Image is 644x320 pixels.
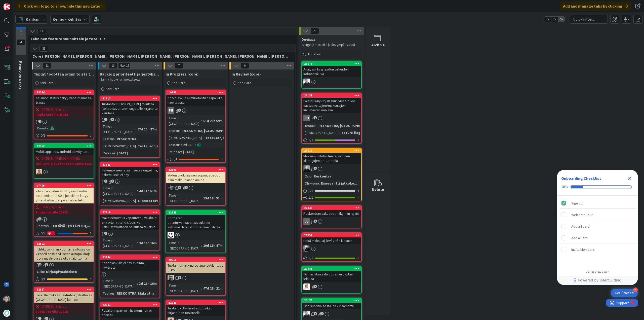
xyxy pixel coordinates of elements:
[138,240,158,246] div: 3d 16h 16m
[168,211,225,214] div: 22749
[166,167,226,206] a: 22590Yhden vuokralaisen sopimustiedot eikä maksutilanne aukeaLMTime in [GEOGRAPHIC_DATA]:19d 17h 53m
[301,93,362,144] a: 21188Palautus/hyvityslaskun viesti tulee vastaanottajien/maksulajien lukumäärän mukaanPHTestaus:R...
[570,15,608,24] input: Quick Filter...
[138,281,158,286] div: 3d 16h 16m
[302,237,361,244] div: Pitkä maksulaji leväyttää ikkunan
[338,130,338,135] span: :
[303,79,310,85] img: JJ
[166,107,225,114] div: PH
[100,210,159,230] div: 22716Maksusitoumus vapautettu, vaikka ei sitä pitänyt tehdä. Voisiko vakuustavoitteen palauttaa t...
[17,39,25,45] span: 4
[102,210,159,214] div: 22716
[34,95,94,106] div: Asunnon status näkyy vapautumassa-tilassa
[303,283,310,290] img: SL
[551,17,558,22] span: 2x
[301,266,362,294] a: 22981TA:n asiakassähköposti ei vastaa leiskaaSL
[168,185,174,191] img: LM
[559,244,636,255] div: Invite Members is incomplete.
[100,303,159,318] div: 22993Pysäköintipaikan irtisanominen ei onnistu
[302,165,361,172] div: MV
[168,115,201,126] div: Time in [GEOGRAPHIC_DATA]
[304,299,361,302] div: 22173
[303,173,312,179] div: Osio
[168,142,195,148] div: Testaustiimi kurkkaa
[302,66,361,77] div: Analyysi: kirjanpidon virheiden kokonaiskuva
[302,148,361,153] div: 23017
[560,276,635,285] a: Powered by UserGuiding
[100,303,159,307] div: 22993
[41,107,67,112] span: [DATE] By Sanna...
[314,285,317,288] span: 1
[34,287,94,303] div: 22127Laskulle mukaan lisätietoa (Strålfors / [GEOGRAPHIC_DATA] kautta)
[102,163,159,166] div: 21761
[41,304,67,309] span: [DATE] By Sanna...
[34,241,94,283] a: 22192huhtikuun kirjanpidon aineistossa on virheellisesti alvillisena autopaikkoja, jotka maalikuu...
[100,255,159,260] div: 22784
[34,144,94,148] div: 22552
[34,287,94,292] div: 22127
[25,2,28,6] div: 9+
[3,296,10,303] img: VP
[102,143,136,149] div: [DEMOGRAPHIC_DATA]
[302,218,361,225] div: JL
[115,136,115,142] span: :
[34,143,94,179] a: 22552Mobiiliapp - ios/android päivitykset[DATE] By [PERSON_NAME]...iOS-versio tuotantoon vasta 16...
[135,126,136,132] span: :
[45,269,78,274] div: Kirjanpitoaineisto
[314,220,317,223] span: 1
[302,153,361,164] div: Maksumuistutusten rajaaminen aikarajojen perusteella
[36,184,94,187] div: 17406
[561,185,568,189] div: 20%
[100,255,159,271] div: 22784Koontilaskulla ei näy avointa hyvitystä
[36,223,49,229] div: Testaus
[557,196,638,266] div: Checklist items
[302,93,361,113] div: 21188Palautus/hyvityslaskun viesti tulee vastaanottajien/maksulajien lukumäärän mukaan
[303,245,310,252] img: KM
[100,260,159,271] div: Koontilaskulla ei näy avointa hyvitystä
[166,257,226,296] a: 20011Tuotannon rikkinäiset maksutilanteet (8 kpl)JHTime in [GEOGRAPHIC_DATA]:47d 23h 21m
[34,276,94,282] div: 0/1
[100,307,159,318] div: Pysäköintipaikan irtisanominen ei onnistu
[314,116,317,119] span: 2
[302,255,361,261] div: 1/1
[166,90,225,106] div: 19560Korkolaskua ei muodostu osapäivillä haettaessa
[100,167,159,178] div: Hakemuksien rajaamisessa ongelmia, hakemuksia ei näy
[41,204,67,210] span: [DATE] By Sanna...
[181,149,182,155] span: :
[168,107,174,114] div: PH
[302,206,361,217] div: 22845Reskontran vakuudet-näkymän rajain
[36,269,44,274] div: Osio
[182,149,195,155] div: [DATE]
[302,61,361,77] div: 23076Analyysi: kirjanpidon virheiden kokonaiskuva
[50,223,91,229] div: TEHTÄVÄT (YLLÄPITO),...
[308,256,313,261] span: 1 / 1
[38,317,42,320] span: 1
[559,209,636,220] div: Welcome Tour is incomplete.
[302,245,361,252] div: KM
[34,90,94,106] div: 23054Asunnon status näkyy vapautumassa-tilassa
[302,271,361,282] div: TA:n asiakassähköposti ei vastaa leiskaa
[304,149,361,152] div: 23017
[302,79,361,85] div: JJ
[301,37,315,42] span: Devissä
[166,215,225,230] div: Kriittisten tietoturvahaavoittuvuuksien automaattinen ilmoittaminen slackiin
[338,130,362,135] div: Feature flag
[308,188,313,193] span: 0 / 1
[314,312,317,315] span: 1
[34,148,94,155] div: Mobiiliapp - ios/android päivitykset
[100,209,160,251] a: 22716Maksusitoumus vapautettu, vaikka ei sitä pitänyt tehdä. Voisiko vakuustavoitteen palauttaa t...
[558,17,565,22] span: 3x
[301,148,362,201] a: 23017Maksumuistutusten rajaaminen aikarajojen perusteellaMVOsio:ReskontraOhry-prio:Emergentti jat...
[304,233,361,237] div: 22652
[102,303,159,307] div: 22993
[571,246,595,253] div: Invite Members
[115,150,116,156] span: :
[302,148,361,164] div: 23017Maksumuistutusten rajaaminen aikarajojen perusteella
[320,312,324,315] span: 3
[100,101,159,116] div: Tuotanto: [PERSON_NAME] muuttaa (tekee)tavoitteen suljetulle kirjanpito kaudelle
[302,233,361,244] div: 22652Pitkä maksulaji leväyttää ikkunan
[308,137,313,143] span: 1 / 2
[175,63,183,69] span: 7
[166,210,226,253] a: 22749Kriittisten tietoturvahaavoittuvuuksien automaattinen ilmoittaminen slackiinMHTime in [GEOGR...
[166,232,225,238] div: MH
